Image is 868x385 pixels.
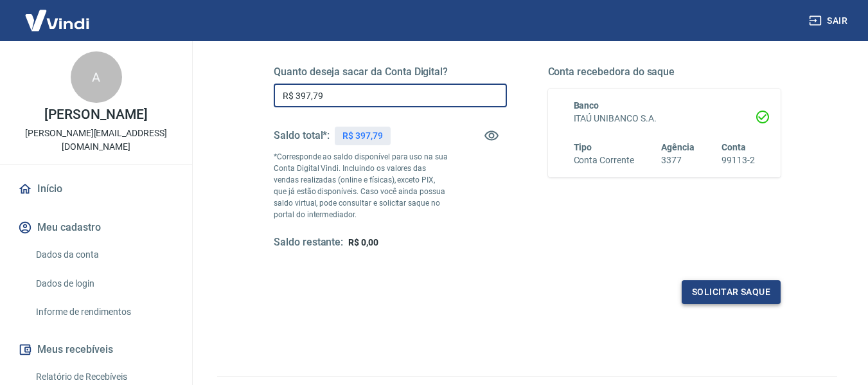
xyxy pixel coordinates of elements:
[31,242,177,268] a: Dados da conta
[574,100,599,111] span: Banco
[661,154,695,167] h6: 3377
[722,142,746,152] span: Conta
[15,1,99,40] img: Vindi
[574,154,634,167] h6: Conta Corrente
[806,9,853,33] button: Sair
[10,127,182,154] p: [PERSON_NAME][EMAIL_ADDRESS][DOMAIN_NAME]
[15,213,177,242] button: Meu cadastro
[574,142,592,152] span: Tipo
[348,237,378,247] span: R$ 0,00
[661,142,695,152] span: Agência
[274,129,330,142] h5: Saldo total*:
[722,154,755,167] h6: 99113-2
[15,175,177,203] a: Início
[574,112,756,125] h6: ITAÚ UNIBANCO S.A.
[274,236,343,249] h5: Saldo restante:
[274,66,507,78] h5: Quanto deseja sacar da Conta Digital?
[682,280,781,304] button: Solicitar saque
[71,51,122,103] div: A
[342,129,383,143] p: R$ 397,79
[31,299,177,325] a: Informe de rendimentos
[548,66,781,78] h5: Conta recebedora do saque
[44,108,147,121] p: [PERSON_NAME]
[274,151,448,220] p: *Corresponde ao saldo disponível para uso na sua Conta Digital Vindi. Incluindo os valores das ve...
[31,271,177,297] a: Dados de login
[15,336,177,364] button: Meus recebíveis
